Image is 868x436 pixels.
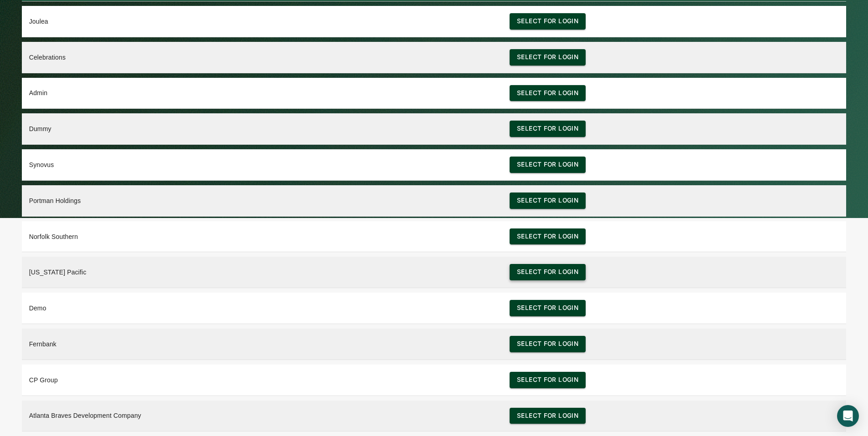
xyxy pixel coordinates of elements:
button: Select for login [510,13,586,30]
button: Select for login [510,157,586,173]
td: Joulea [22,6,502,37]
button: Select for login [510,228,586,245]
td: [US_STATE] Pacific [22,257,502,288]
button: Select for login [510,85,586,101]
td: Dummy [22,113,502,145]
button: Select for login [510,49,586,66]
td: Norfolk Southern [22,221,502,253]
button: Select for login [510,372,586,388]
td: Demo [22,293,502,324]
button: Select for login [510,193,586,209]
td: Fernbank [22,329,502,360]
td: Celebrations [22,42,502,73]
td: Synovus [22,149,502,181]
td: Portman Holdings [22,185,502,217]
td: Admin [22,78,502,109]
button: Select for login [510,121,586,137]
div: Open Intercom Messenger [837,405,859,427]
td: CP Group [22,365,502,396]
button: Select for login [510,300,586,316]
td: Atlanta Braves Development Company [22,401,502,432]
button: Select for login [510,336,586,352]
button: Select for login [510,264,586,280]
button: Select for login [510,408,586,424]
